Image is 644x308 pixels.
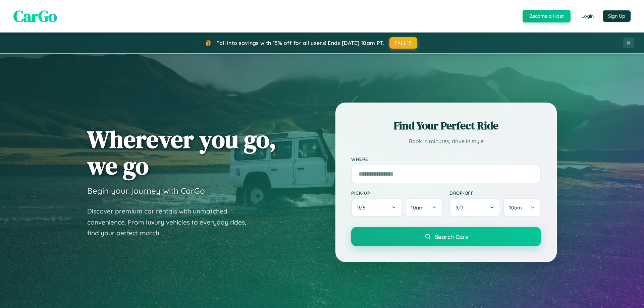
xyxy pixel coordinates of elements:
[357,204,369,211] span: 9 / 6
[87,126,276,179] h1: Wherever you go, we go
[449,190,541,196] label: Drop-off
[435,233,468,240] span: Search Cars
[216,40,384,46] span: Fall into savings with 15% off for all users! Ends [DATE] 10am PT.
[351,198,402,217] button: 9/6
[389,37,418,49] button: FALL15
[509,204,522,211] span: 10am
[455,204,467,211] span: 9 / 7
[503,198,541,217] button: 10am
[576,10,599,22] button: Login
[13,5,57,27] span: CarGo
[411,204,424,211] span: 10am
[87,186,205,196] h3: Begin your journey with CarGo
[449,198,500,217] button: 9/7
[351,136,541,146] p: Book in minutes, drive in style
[405,198,443,217] button: 10am
[351,190,443,196] label: Pick-up
[523,10,571,22] button: Become a Host
[351,156,541,162] label: Where
[351,227,541,246] button: Search Cars
[87,206,255,239] p: Discover premium car rentals with unmatched convenience. From luxury vehicles to everyday rides, ...
[351,118,541,133] h2: Find Your Perfect Ride
[603,10,631,22] button: Sign Up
